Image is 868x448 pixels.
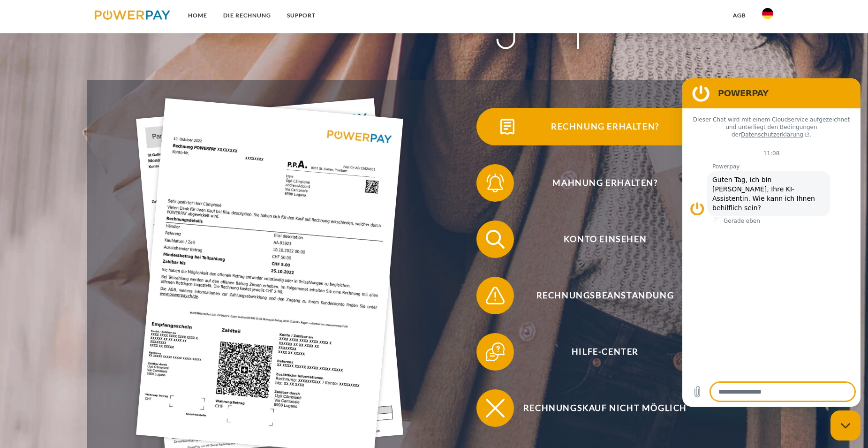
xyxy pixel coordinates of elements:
button: Mahnung erhalten? [476,164,720,202]
span: Rechnung erhalten? [490,108,720,145]
button: Rechnung erhalten? [476,108,720,145]
img: qb_bill.svg [496,115,519,138]
button: Rechnungsbeanstandung [476,277,720,314]
button: Hilfe-Center [476,333,720,371]
a: SUPPORT [279,7,324,24]
span: Konto einsehen [490,220,720,258]
span: Mahnung erhalten? [490,164,720,202]
a: agb [725,7,754,24]
img: de [762,8,773,19]
iframe: Messaging-Fenster [682,78,860,407]
button: Konto einsehen [476,220,720,258]
a: Home [180,7,215,24]
img: qb_close.svg [483,396,507,420]
span: Hilfe-Center [490,333,720,371]
span: Rechnungsbeanstandung [490,277,720,314]
button: Rechnungskauf nicht möglich [476,389,720,427]
img: logo-powerpay.svg [95,10,170,20]
a: DIE RECHNUNG [215,7,279,24]
img: qb_warning.svg [483,284,507,307]
img: qb_bell.svg [483,171,507,195]
img: qb_help.svg [483,340,507,364]
span: Rechnungskauf nicht möglich [490,389,720,427]
iframe: Schaltfläche zum Öffnen des Messaging-Fensters; Konversation läuft [830,410,860,440]
img: qb_search.svg [483,228,507,251]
